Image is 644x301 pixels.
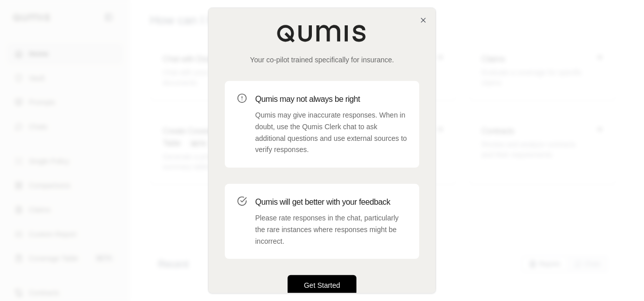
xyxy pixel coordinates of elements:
button: Get Started [288,275,356,295]
h3: Qumis will get better with your feedback [255,196,407,208]
h3: Qumis may not always be right [255,93,407,105]
p: Your co-pilot trained specifically for insurance. [225,55,419,65]
img: Qumis Logo [276,24,368,43]
p: Please rate responses in the chat, particularly the rare instances where responses might be incor... [255,212,407,247]
p: Qumis may give inaccurate responses. When in doubt, use the Qumis Clerk chat to ask additional qu... [255,109,407,156]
